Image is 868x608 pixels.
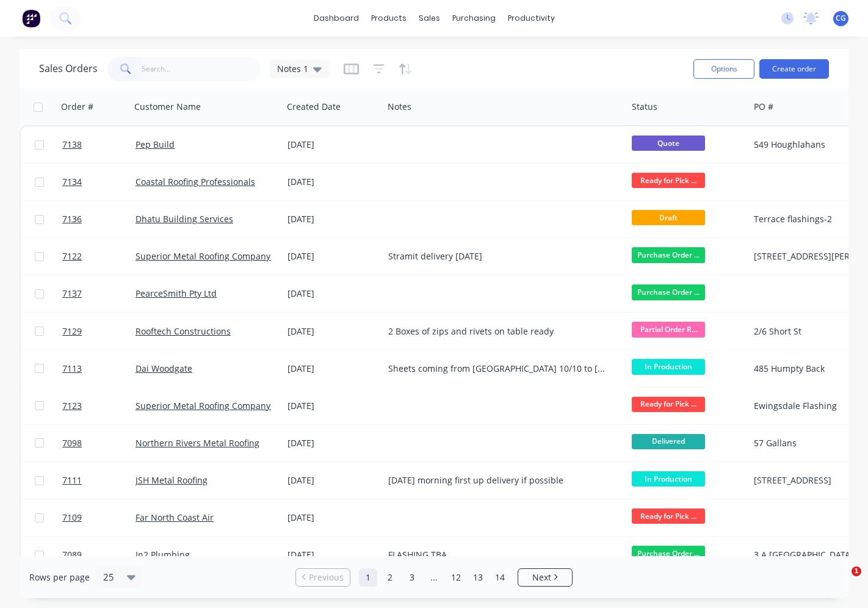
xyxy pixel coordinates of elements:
[288,250,378,262] div: [DATE]
[388,549,610,561] div: FLASHING TBA,
[632,546,705,561] span: Purchase Order ...
[62,499,136,536] a: 7109
[632,359,705,374] span: In Production
[291,568,577,587] ul: Pagination
[62,238,136,275] a: 7122
[425,568,443,587] a: Jump forward
[632,508,705,524] span: Ready for Pick ...
[309,571,344,584] span: Previous
[62,363,82,375] span: 7113
[632,322,705,337] span: Partial Order R...
[62,275,136,312] a: 7137
[62,176,82,188] span: 7134
[288,176,378,188] div: [DATE]
[632,471,705,487] span: In Production
[62,250,82,262] span: 7122
[365,9,413,27] div: products
[288,549,378,561] div: [DATE]
[491,568,509,587] a: Page 14
[277,62,308,75] span: Notes 1
[288,213,378,225] div: [DATE]
[62,462,136,499] a: 7111
[288,288,378,300] div: [DATE]
[136,250,300,262] a: Superior Metal Roofing Company Pty Ltd
[62,213,82,225] span: 7136
[388,250,610,262] div: Stramit delivery [DATE]
[288,512,378,524] div: [DATE]
[142,57,261,81] input: Search...
[532,571,551,584] span: Next
[136,400,300,411] a: Superior Metal Roofing Company Pty Ltd
[413,9,446,27] div: sales
[632,173,705,188] span: Ready for Pick ...
[754,101,773,113] div: PO #
[61,101,93,113] div: Order #
[136,363,192,374] a: Dai Woodgate
[62,164,136,200] a: 7134
[381,568,399,587] a: Page 2
[632,284,705,300] span: Purchase Order ...
[502,9,561,27] div: productivity
[836,13,846,24] span: CG
[287,101,341,113] div: Created Date
[62,139,82,151] span: 7138
[62,474,82,487] span: 7111
[446,9,502,27] div: purchasing
[62,388,136,424] a: 7123
[759,59,829,79] button: Create order
[388,363,610,375] div: Sheets coming from [GEOGRAPHIC_DATA] 10/10 to [GEOGRAPHIC_DATA]. We need before delivery Gutter b...
[62,437,82,449] span: 7098
[826,566,856,596] iframe: Intercom live chat
[288,363,378,375] div: [DATE]
[632,397,705,412] span: Ready for Pick ...
[136,549,190,560] a: In2 Plumbing
[136,437,259,449] a: Northern Rivers Metal Roofing
[136,512,214,523] a: Far North Coast Air
[288,325,378,338] div: [DATE]
[288,400,378,412] div: [DATE]
[288,139,378,151] div: [DATE]
[29,571,90,584] span: Rows per page
[469,568,487,587] a: Page 13
[62,512,82,524] span: 7109
[288,474,378,487] div: [DATE]
[134,101,201,113] div: Customer Name
[447,568,465,587] a: Page 12
[388,474,610,487] div: [DATE] morning first up delivery if possible
[62,400,82,412] span: 7123
[288,437,378,449] div: [DATE]
[296,571,350,584] a: Previous page
[39,63,98,74] h1: Sales Orders
[632,101,657,113] div: Status
[136,474,208,486] a: JSH Metal Roofing
[632,247,705,262] span: Purchase Order ...
[136,139,175,150] a: Pep Build
[308,9,365,27] a: dashboard
[403,568,421,587] a: Page 3
[359,568,377,587] a: Page 1 is your current page
[62,313,136,350] a: 7129
[62,425,136,461] a: 7098
[136,288,217,299] a: PearceSmith Pty Ltd
[62,350,136,387] a: 7113
[388,325,610,338] div: 2 Boxes of zips and rivets on table ready
[22,9,40,27] img: Factory
[62,126,136,163] a: 7138
[62,325,82,338] span: 7129
[632,136,705,151] span: Quote
[136,325,231,337] a: Rooftech Constructions
[136,213,233,225] a: Dhatu Building Services
[632,434,705,449] span: Delivered
[136,176,255,187] a: Coastal Roofing Professionals
[62,288,82,300] span: 7137
[388,101,411,113] div: Notes
[852,566,861,576] span: 1
[62,201,136,237] a: 7136
[632,210,705,225] span: Draft
[62,537,136,573] a: 7089
[62,549,82,561] span: 7089
[518,571,572,584] a: Next page
[693,59,754,79] button: Options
